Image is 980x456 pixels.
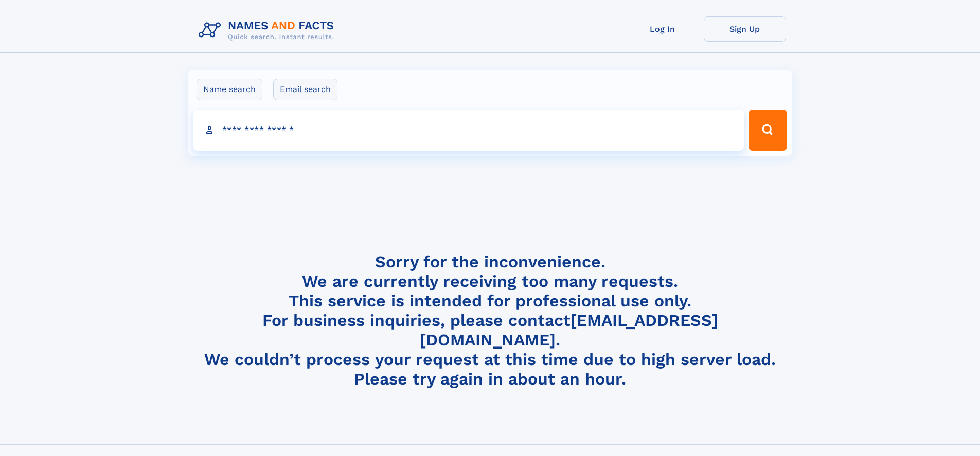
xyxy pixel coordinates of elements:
[621,16,704,42] a: Log In
[704,16,786,42] a: Sign Up
[194,16,343,44] img: Logo Names and Facts
[194,252,786,389] h4: Sorry for the inconvenience. We are currently receiving too many requests. This service is intend...
[749,110,787,151] button: Search Button
[420,311,718,350] a: [EMAIL_ADDRESS][DOMAIN_NAME]
[273,79,337,100] label: Email search
[197,79,262,100] label: Name search
[193,110,744,151] input: search input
